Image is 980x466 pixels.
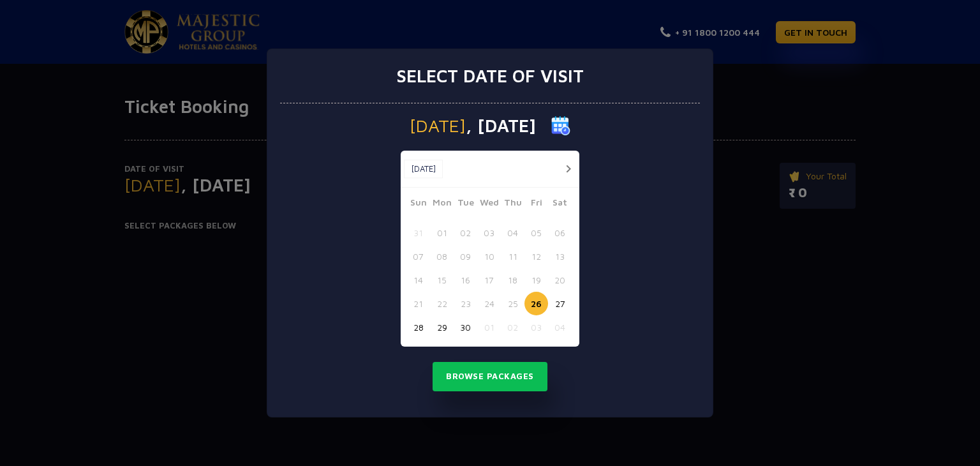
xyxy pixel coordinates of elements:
button: 01 [477,315,501,339]
button: 25 [501,292,524,315]
button: 26 [524,292,548,315]
button: 16 [454,268,477,292]
button: 23 [454,292,477,315]
button: 12 [524,244,548,268]
button: 21 [406,292,430,315]
button: 28 [406,315,430,339]
button: 03 [524,315,548,339]
button: 06 [548,221,572,244]
span: Sun [406,195,430,213]
button: 14 [406,268,430,292]
h3: Select date of visit [396,65,584,87]
button: 27 [548,292,572,315]
button: 03 [477,221,501,244]
button: Browse Packages [433,362,547,391]
button: 08 [430,244,454,268]
span: Thu [501,195,524,213]
span: [DATE] [410,117,466,135]
button: 04 [548,315,572,339]
button: 20 [548,268,572,292]
button: [DATE] [404,160,443,179]
span: Tue [454,195,477,213]
button: 29 [430,315,454,339]
button: 15 [430,268,454,292]
span: Fri [524,195,548,213]
button: 05 [524,221,548,244]
button: 30 [454,315,477,339]
button: 31 [406,221,430,244]
span: Sat [548,195,572,213]
button: 10 [477,244,501,268]
button: 01 [430,221,454,244]
button: 18 [501,268,524,292]
button: 24 [477,292,501,315]
button: 13 [548,244,572,268]
button: 02 [454,221,477,244]
button: 19 [524,268,548,292]
img: calender icon [551,116,570,135]
button: 11 [501,244,524,268]
button: 04 [501,221,524,244]
span: Mon [430,195,454,213]
button: 22 [430,292,454,315]
button: 17 [477,268,501,292]
button: 09 [454,244,477,268]
button: 02 [501,315,524,339]
span: Wed [477,195,501,213]
span: , [DATE] [466,117,536,135]
button: 07 [406,244,430,268]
